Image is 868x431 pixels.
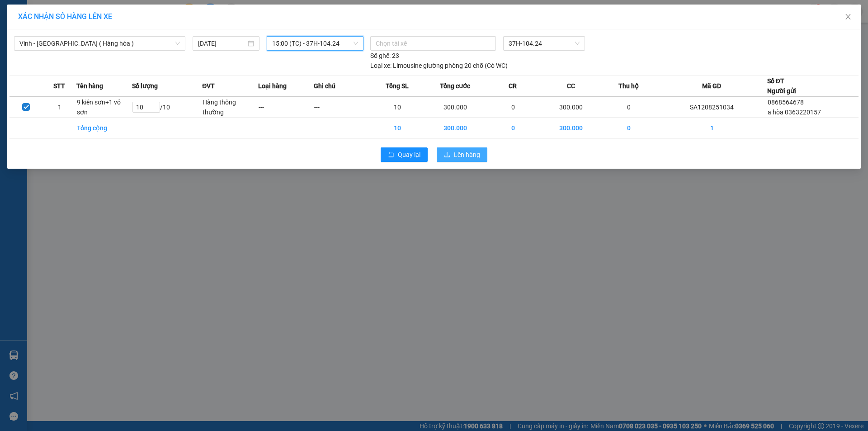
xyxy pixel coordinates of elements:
[258,81,287,91] span: Loại hàng
[768,109,821,116] span: a hòa 0363220157
[202,81,215,91] span: ĐVT
[618,81,639,91] span: Thu hộ
[5,49,15,94] img: logo
[425,118,485,138] td: 300.000
[18,7,83,37] strong: CHUYỂN PHÁT NHANH AN PHÚ QUÝ
[444,152,450,159] span: upload
[454,150,480,160] span: Lên hàng
[314,97,369,118] td: ---
[370,51,399,61] div: 23
[381,147,428,162] button: rollbackQuay lại
[657,118,767,138] td: 1
[17,38,84,69] span: [GEOGRAPHIC_DATA], [GEOGRAPHIC_DATA] ↔ [GEOGRAPHIC_DATA]
[541,118,601,138] td: 300.000
[702,81,721,91] span: Mã GD
[509,81,517,91] span: CR
[386,81,409,91] span: Tổng SL
[76,118,132,138] td: Tổng cộng
[485,97,541,118] td: 0
[132,97,202,118] td: / 10
[657,97,767,118] td: SA1208251034
[370,61,392,71] span: Loại xe:
[314,81,335,91] span: Ghi chú
[18,12,112,21] span: XÁC NHẬN SỐ HÀNG LÊN XE
[768,99,804,106] span: 0868564678
[601,118,657,138] td: 0
[440,81,470,91] span: Tổng cước
[369,118,425,138] td: 10
[567,81,575,91] span: CC
[370,51,391,61] span: Số ghế:
[198,38,246,48] input: 12/08/2025
[53,81,65,91] span: STT
[132,81,158,91] span: Số lượng
[272,37,358,50] span: 15:00 (TC) - 37H-104.24
[844,13,852,20] span: close
[19,37,180,50] span: Vinh - Hà Nội ( Hàng hóa )
[258,97,314,118] td: ---
[76,81,103,91] span: Tên hàng
[388,152,394,159] span: rollback
[767,76,796,96] div: Số ĐT Người gửi
[601,97,657,118] td: 0
[202,97,258,118] td: Hàng thông thường
[437,147,487,162] button: uploadLên hàng
[835,5,861,30] button: Close
[43,97,76,118] td: 1
[370,61,508,71] div: Limousine giường phòng 20 chỗ (Có WC)
[541,97,601,118] td: 300.000
[425,97,485,118] td: 300.000
[398,150,420,160] span: Quay lại
[509,37,579,50] span: 37H-104.24
[485,118,541,138] td: 0
[76,97,132,118] td: 9 kiên sơn+1 vỏ sơn
[369,97,425,118] td: 10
